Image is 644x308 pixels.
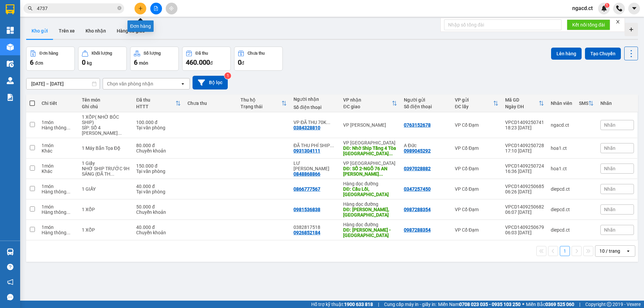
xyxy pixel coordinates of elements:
span: đ [210,60,213,66]
div: Số lượng [144,51,161,56]
span: 1 [606,3,608,8]
div: A Đức [404,143,448,148]
div: Đã thu [196,51,208,56]
div: Mã GD [505,97,539,103]
div: diepcd.ct [551,207,572,212]
button: file-add [150,3,162,14]
div: 17:10 [DATE] [505,148,544,153]
button: Số lượng6món [130,47,179,71]
div: VP Cổ Đạm [455,227,498,233]
div: Chưa thu [248,51,265,56]
div: ĐC giao [343,104,391,109]
div: VPCD1409250724 [505,163,544,169]
span: 6 [30,58,34,66]
button: Chưa thu0đ [234,47,283,71]
strong: 1900 633 818 [344,302,373,307]
div: Nhãn [600,101,634,106]
div: hoa1.ct [551,166,572,171]
div: Đơn hàng [40,51,58,56]
img: icon-new-feature [601,5,607,11]
div: 1 GIẤY [82,186,130,192]
div: VP [GEOGRAPHIC_DATA] [343,161,397,166]
div: 10 / trang [599,248,620,254]
svg: open [626,248,631,254]
div: 150.000 đ [136,163,180,169]
span: Kết nối tổng đài [572,21,605,28]
span: caret-down [631,5,637,11]
span: ... [330,143,334,148]
div: Hàng dọc đường [343,201,397,207]
button: Lên hàng [551,48,582,60]
div: VPCD1409250679 [505,225,544,230]
th: Toggle SortBy [340,95,400,112]
button: Kho gửi [26,23,53,39]
span: close-circle [117,6,121,10]
div: VPCD1409250728 [505,143,544,148]
div: 1 XỐP [82,207,130,212]
div: 1 món [42,184,75,189]
div: 1 món [42,204,75,209]
div: 0981536838 [293,207,320,212]
button: Đã thu460.000đ [182,47,231,71]
div: 0763152678 [404,122,431,128]
img: dashboard-icon [7,27,14,34]
span: question-circle [7,264,13,270]
div: 80.000 đ [136,143,180,148]
div: hoa1.ct [551,145,572,151]
span: 0 [238,58,241,66]
div: 1 món [42,143,75,148]
span: ... [389,151,393,156]
div: VP nhận [343,97,391,103]
div: Chuyển khoản [136,209,180,215]
button: Kết nối tổng đài [567,19,610,30]
div: VP Cổ Đạm [455,145,498,151]
div: 1 món [42,225,75,230]
div: 0382817518 [293,225,336,230]
span: close [615,19,620,24]
div: 06:07 [DATE] [505,209,544,215]
span: Nhãn [604,207,615,212]
div: DĐ: SỐ 2-NGÕ 76 AN DƯƠNG VƯƠNG-YÊN PHỤ-TÂY HỒ [343,166,397,177]
span: đ [241,60,244,66]
img: warehouse-icon [7,44,14,51]
span: file-add [154,6,158,11]
div: VP [GEOGRAPHIC_DATA] [343,140,397,145]
div: Tên món [82,97,130,103]
div: diepcd.ct [551,227,572,233]
span: ... [110,171,114,177]
span: 0 [82,58,86,66]
div: ĐC lấy [455,104,493,109]
input: Select a date range. [26,78,100,89]
span: message [7,294,13,300]
div: 0866777567 [293,186,320,192]
span: ... [66,209,70,215]
div: VPCD1409250682 [505,204,544,209]
button: Kho nhận [80,23,111,39]
span: món [139,60,148,66]
div: 1 món [42,163,75,169]
div: Trạng thái [240,104,281,109]
th: Toggle SortBy [502,95,547,112]
div: 100.000 đ [136,120,180,125]
div: 0347257450 [404,186,431,192]
div: VPCD1409250685 [505,184,544,189]
span: close-circle [117,5,121,12]
span: ... [379,171,383,177]
div: Nhân viên [551,101,572,106]
span: kg [87,60,92,66]
div: DĐ: Liêm Tuyền, Hà Nam [343,207,397,218]
div: 0926852184 [293,230,320,235]
span: Hỗ trợ kỹ thuật: [311,301,373,308]
input: Nhập số tổng đài [444,19,561,30]
span: ... [118,130,122,136]
div: Số điện thoại [404,104,448,109]
th: Toggle SortBy [576,95,597,112]
div: Hàng dọc đường [343,222,397,227]
div: Tại văn phòng [136,169,180,174]
div: 1 món [42,120,75,125]
div: diepcd.ct [551,186,572,192]
div: 1 Giấy [82,161,130,166]
div: Ghi chú [82,104,130,109]
img: solution-icon [7,94,14,101]
div: Tạo kho hàng mới [625,23,638,36]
